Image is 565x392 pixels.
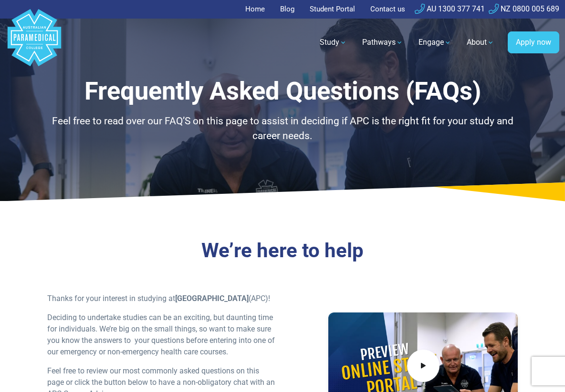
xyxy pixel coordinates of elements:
a: Apply now [508,31,559,53]
a: AU 1300 377 741 [415,4,485,13]
a: Study [314,29,353,56]
h1: Frequently Asked Questions (FAQs) [47,76,518,106]
a: About [461,29,500,56]
a: Pathways [356,29,409,56]
a: Engage [413,29,457,56]
a: Australian Paramedical College [6,19,63,67]
span: Deciding to undertake studies can be an exciting, but daunting time for individuals. We’re big on... [47,313,275,356]
strong: [GEOGRAPHIC_DATA] [175,294,249,303]
h3: We’re here to help [47,239,518,262]
p: Feel free to read over our FAQ’S on this page to assist in deciding if APC is the right fit for y... [47,114,518,144]
span: Thanks for your interest in studying at (APC)! [47,294,270,303]
a: NZ 0800 005 689 [489,4,559,13]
